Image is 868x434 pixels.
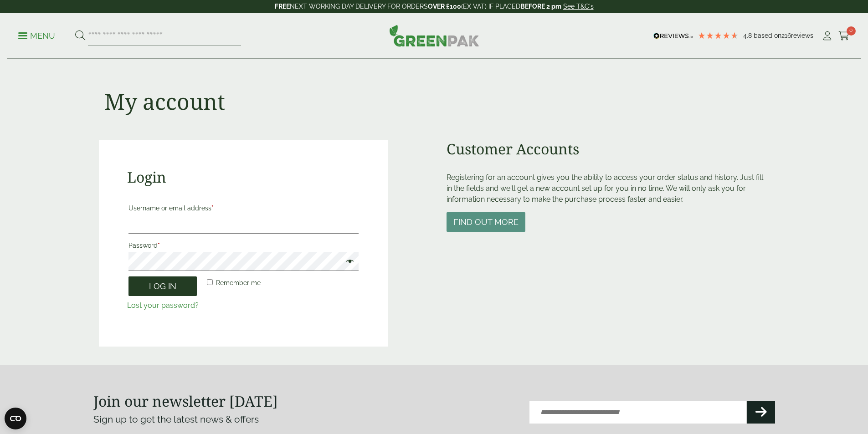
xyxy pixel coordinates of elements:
button: Find out more [447,212,525,232]
h2: Customer Accounts [447,140,770,158]
span: Remember me [216,279,261,286]
h2: Login [127,168,360,186]
a: Lost your password? [127,301,199,310]
p: Registering for an account gives you the ability to access your order status and history. Just fi... [447,172,770,205]
span: 0 [847,26,856,36]
img: GreenPak Supplies [389,25,479,46]
i: Cart [838,31,850,41]
a: 0 [838,29,850,43]
i: My Account [822,31,833,41]
h1: My account [104,88,225,115]
input: Remember me [207,279,213,285]
img: REVIEWS.io [653,33,693,39]
span: reviews [791,32,813,39]
p: Menu [18,31,55,41]
span: Based on [754,32,781,39]
div: 4.79 Stars [698,31,739,40]
label: Password [128,239,359,252]
span: 4.8 [743,32,754,39]
p: Sign up to get the latest news & offers [93,412,400,427]
strong: Join our newsletter [DATE] [93,391,278,411]
strong: FREE [275,3,290,10]
strong: OVER £100 [428,3,461,10]
span: 216 [781,32,791,39]
a: Find out more [447,218,525,227]
button: Open CMP widget [5,408,26,429]
label: Username or email address [128,202,359,214]
strong: BEFORE 2 pm [520,3,561,10]
button: Log in [128,276,197,296]
a: See T&C's [563,3,594,10]
a: Menu [18,31,55,40]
